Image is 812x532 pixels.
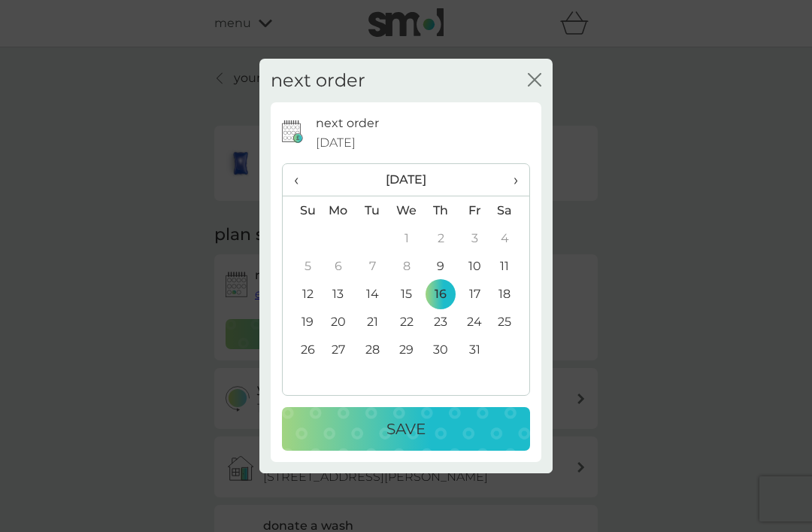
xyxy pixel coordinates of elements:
span: [DATE] [316,133,356,153]
td: 5 [283,252,321,280]
td: 9 [424,252,458,280]
td: 6 [321,252,356,280]
td: 11 [492,252,529,280]
td: 25 [492,308,529,336]
td: 4 [492,224,529,252]
td: 20 [321,308,356,336]
td: 19 [283,308,321,336]
button: close [528,73,541,89]
th: Mo [321,196,356,225]
h2: next order [271,70,365,92]
span: ‹ [294,164,310,196]
td: 14 [356,280,389,308]
th: [DATE] [321,164,492,196]
td: 28 [356,336,389,363]
span: › [503,164,518,196]
p: next order [316,114,379,133]
td: 31 [458,336,492,363]
td: 15 [389,280,424,308]
td: 3 [458,224,492,252]
td: 24 [458,308,492,336]
th: Sa [492,196,529,225]
td: 30 [424,336,458,363]
td: 21 [356,308,389,336]
td: 13 [321,280,356,308]
td: 29 [389,336,424,363]
th: Tu [356,196,389,225]
td: 23 [424,308,458,336]
td: 22 [389,308,424,336]
td: 18 [492,280,529,308]
td: 2 [424,224,458,252]
td: 26 [283,336,321,363]
th: Su [283,196,321,225]
td: 8 [389,252,424,280]
th: Th [424,196,458,225]
td: 12 [283,280,321,308]
td: 16 [424,280,458,308]
td: 10 [458,252,492,280]
td: 7 [356,252,389,280]
td: 17 [458,280,492,308]
th: Fr [458,196,492,225]
p: Save [386,417,426,441]
button: Save [282,407,530,451]
td: 27 [321,336,356,363]
th: We [389,196,424,225]
td: 1 [389,224,424,252]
